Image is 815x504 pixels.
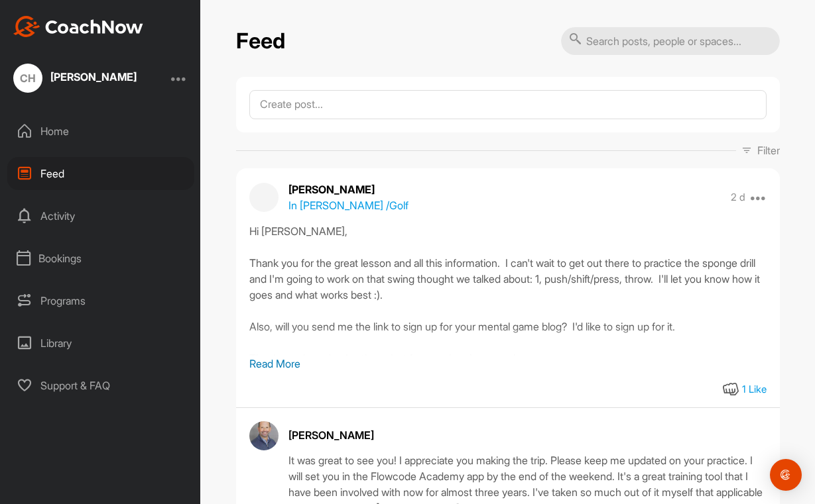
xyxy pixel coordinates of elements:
div: Feed [7,157,194,190]
div: Open Intercom Messenger [770,459,802,491]
div: Programs [7,284,194,317]
div: Bookings [7,242,194,275]
p: In [PERSON_NAME] / Golf [288,197,408,213]
div: Activity [7,199,194,232]
div: Hi [PERSON_NAME], Thank you for the great lesson and all this information. I can't wait to get ou... [249,223,767,356]
div: [PERSON_NAME] [50,72,137,82]
p: Read More [249,356,767,372]
div: Home [7,115,194,148]
p: [PERSON_NAME] [288,181,408,197]
p: Filter [757,142,780,158]
h2: Feed [236,28,285,54]
div: Library [7,327,194,360]
div: 1 Like [742,382,767,397]
div: CH [13,64,42,93]
img: CoachNow [13,16,143,37]
img: avatar [249,421,279,450]
input: Search posts, people or spaces... [561,27,780,55]
div: Support & FAQ [7,369,194,402]
div: [PERSON_NAME] [288,427,767,443]
p: 2 d [731,191,745,204]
